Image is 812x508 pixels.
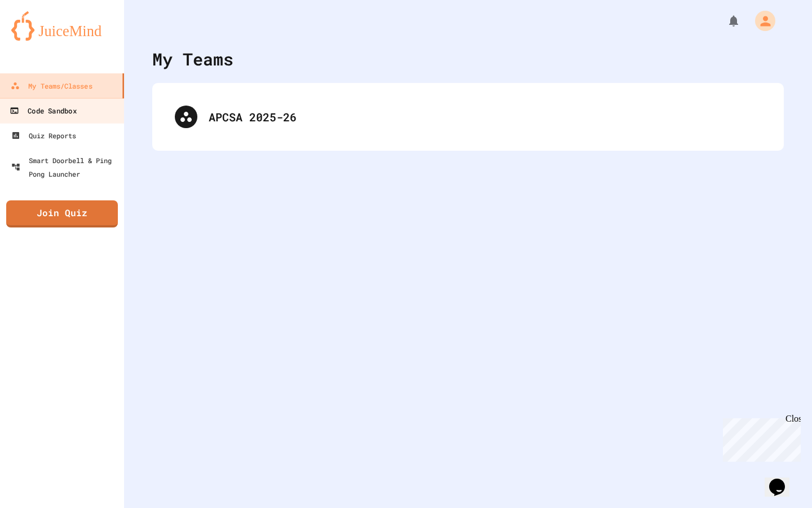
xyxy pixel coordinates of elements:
[765,463,801,497] iframe: chat widget
[10,104,76,118] div: Code Sandbox
[164,94,773,139] div: APCSA 2025-26
[152,46,233,72] div: My Teams
[718,414,801,462] iframe: chat widget
[209,108,761,125] div: APCSA 2025-26
[11,79,92,93] div: My Teams/Classes
[11,129,76,142] div: Quiz Reports
[5,5,78,72] div: Chat with us now!Close
[743,8,778,34] div: My Account
[11,11,113,41] img: logo-orange.svg
[11,154,120,181] div: Smart Doorbell & Ping Pong Launcher
[706,11,743,30] div: My Notifications
[6,200,118,227] a: Join Quiz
